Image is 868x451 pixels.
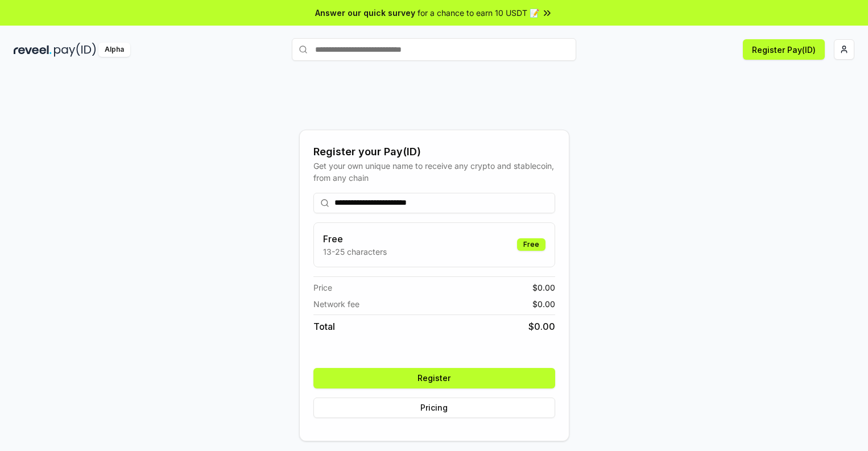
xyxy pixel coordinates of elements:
[743,39,825,60] button: Register Pay(ID)
[532,298,555,310] span: $ 0.00
[313,282,332,293] span: Price
[313,298,359,310] span: Network fee
[98,43,130,57] div: Alpha
[517,238,545,251] div: Free
[54,43,96,57] img: pay_id
[418,7,539,19] span: for a chance to earn 10 USDT 📝
[313,144,555,160] div: Register your Pay(ID)
[313,398,555,418] button: Pricing
[14,43,52,57] img: reveel_dark
[315,7,415,19] span: Answer our quick survey
[532,282,555,293] span: $ 0.00
[323,246,387,258] p: 13-25 characters
[528,320,555,333] span: $ 0.00
[323,232,387,246] h3: Free
[313,160,555,184] div: Get your own unique name to receive any crypto and stablecoin, from any chain
[313,368,555,388] button: Register
[313,320,335,333] span: Total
